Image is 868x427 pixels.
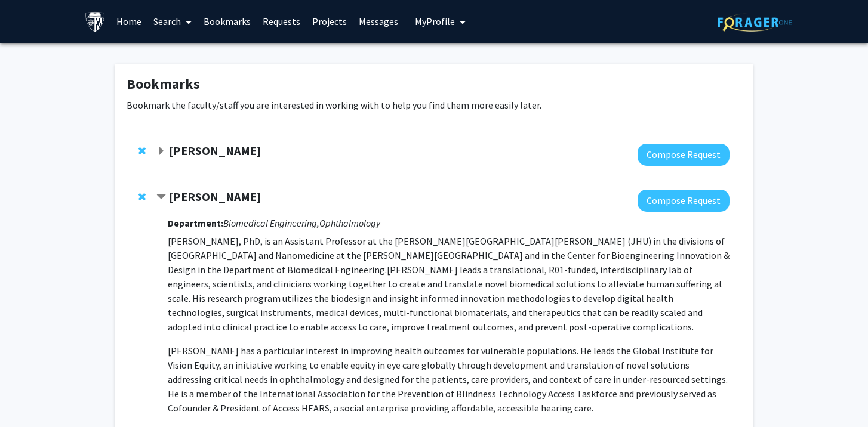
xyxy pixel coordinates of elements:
[147,1,198,42] a: Search
[638,144,730,166] button: Compose Request to Karen Fleming
[306,1,353,42] a: Projects
[110,1,147,42] a: Home
[718,13,792,32] img: ForagerOne Logo
[638,190,730,212] button: Compose Request to Kunal Parikh
[168,217,223,229] strong: Department:
[138,192,146,202] span: Remove Kunal Parikh from bookmarks
[198,1,257,42] a: Bookmarks
[223,217,319,229] i: Biomedical Engineering,
[169,143,261,158] strong: [PERSON_NAME]
[169,189,261,204] strong: [PERSON_NAME]
[168,264,723,333] span: [PERSON_NAME] leads a translational, R01-funded, interdisciplinary lab of engineers, scientists, ...
[319,217,380,229] i: Ophthalmology
[156,193,166,202] span: Contract Kunal Parikh Bookmark
[138,146,146,156] span: Remove Karen Fleming from bookmarks
[168,234,730,334] p: [PERSON_NAME], PhD, is an Assistant Professor at the [PERSON_NAME][GEOGRAPHIC_DATA][PERSON_NAME] ...
[127,76,741,93] h1: Bookmarks
[9,373,51,418] iframe: Chat
[415,16,455,27] span: My Profile
[168,344,730,415] p: [PERSON_NAME] has a particular interest in improving health outcomes for vulnerable populations. ...
[127,98,741,112] p: Bookmark the faculty/staff you are interested in working with to help you find them more easily l...
[353,1,404,42] a: Messages
[257,1,306,42] a: Requests
[156,147,166,156] span: Expand Karen Fleming Bookmark
[85,11,106,32] img: Johns Hopkins University Logo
